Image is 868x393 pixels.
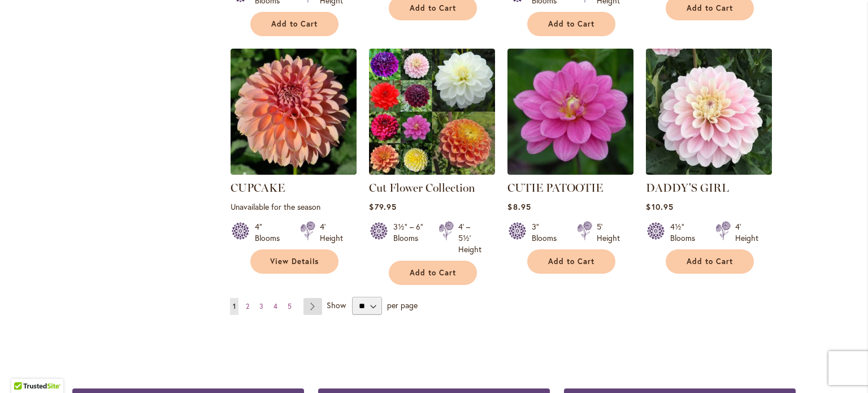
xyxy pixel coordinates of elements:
div: 4' Height [320,221,343,244]
span: per page [387,300,418,310]
span: Add to Cart [687,257,733,266]
div: 4" Blooms [255,221,287,244]
button: Add to Cart [527,249,615,274]
span: 4 [274,302,277,310]
div: 4' – 5½' Height [458,221,481,255]
button: Add to Cart [250,12,338,36]
span: Add to Cart [410,268,456,278]
button: Add to Cart [666,249,754,274]
a: View Details [250,249,338,274]
a: DADDY'S GIRL [646,181,729,195]
a: CUPCAKE [231,181,285,195]
a: Cut Flower Collection [369,181,475,195]
span: 3 [259,302,263,310]
a: CUPCAKE [231,166,357,177]
span: $8.95 [507,201,531,212]
button: Add to Cart [389,261,477,285]
p: Unavailable for the season [231,201,357,212]
a: DADDY'S GIRL [646,166,772,177]
img: CUPCAKE [231,49,357,175]
img: DADDY'S GIRL [646,49,772,175]
a: 2 [243,298,252,315]
div: 3½" – 6" Blooms [393,221,425,255]
span: Add to Cart [548,19,594,29]
div: 5' Height [597,221,620,244]
img: CUT FLOWER COLLECTION [369,49,495,175]
span: Add to Cart [410,3,456,13]
a: CUT FLOWER COLLECTION [369,166,495,177]
span: Add to Cart [271,19,318,29]
a: 3 [257,298,266,315]
span: 2 [246,302,249,310]
div: 4' Height [735,221,758,244]
span: Show [327,300,346,310]
a: CUTIE PATOOTIE [507,181,603,195]
img: CUTIE PATOOTIE [507,49,633,175]
div: 4½" Blooms [670,221,702,244]
span: 1 [233,302,236,310]
a: 4 [271,298,280,315]
a: CUTIE PATOOTIE [507,166,633,177]
span: $79.95 [369,201,396,212]
span: View Details [270,257,319,266]
a: 5 [285,298,294,315]
span: Add to Cart [548,257,594,266]
span: Add to Cart [687,3,733,13]
button: Add to Cart [527,12,615,36]
span: $10.95 [646,201,673,212]
div: 3" Blooms [532,221,563,244]
iframe: Launch Accessibility Center [8,353,40,385]
span: 5 [288,302,292,310]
